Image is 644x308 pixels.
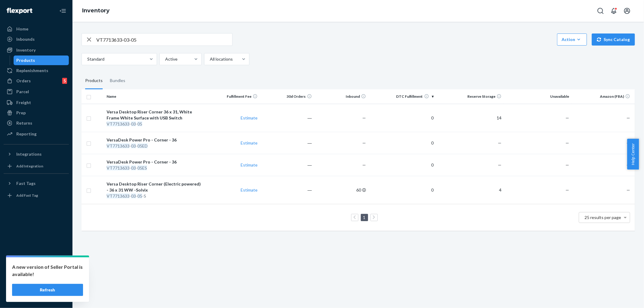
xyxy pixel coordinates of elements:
div: Returns [16,120,32,126]
span: — [362,140,366,145]
div: - - [107,143,203,149]
td: 0 [368,104,436,132]
a: Replenishments [4,66,69,75]
th: Fulfillment Fee [206,89,260,104]
div: Inbounds [16,36,35,42]
div: Versa Desktop Riser Corner (Electric powered) - 36 x 31 WW -Solvix [107,181,203,193]
img: Flexport logo [7,8,32,14]
span: — [566,140,569,145]
a: Reporting [4,129,69,139]
div: Freight [16,100,31,106]
span: — [626,140,630,145]
em: 05ED [137,143,148,148]
a: Orders5 [4,76,69,86]
a: Page 1 is your current page [362,215,367,220]
td: 60 [314,176,369,204]
span: — [626,115,630,120]
button: Help Center [627,139,639,170]
span: — [566,187,569,192]
div: VersaDesk Power Pro - Corner - 36 [107,137,203,143]
div: Action [562,37,582,43]
div: Reporting [16,131,37,137]
em: VT7713633 [107,165,130,170]
a: Talk to Support [4,271,69,280]
a: Help Center [4,281,69,291]
input: Standard [87,56,87,62]
span: — [626,162,630,167]
a: Settings [4,260,69,270]
a: Parcel [4,87,69,97]
button: Fast Tags [4,179,69,188]
span: — [362,115,366,120]
td: 0 [368,132,436,154]
a: Estimate [241,187,258,192]
div: Fast Tags [16,180,36,186]
th: Reserve Storage [436,89,504,104]
div: Integrations [16,151,42,157]
span: 25 results per page [585,215,621,220]
th: Amazon (FBA) [572,89,635,104]
ol: breadcrumbs [77,2,114,20]
th: Unavailable [504,89,572,104]
span: — [566,162,569,167]
button: Open account menu [621,5,633,17]
td: ― [260,104,314,132]
div: Home [16,26,28,32]
span: — [498,140,501,145]
div: Products [85,72,103,89]
button: Open Search Box [594,5,607,17]
td: 14 [436,104,504,132]
th: Name [104,89,206,104]
div: - - [107,121,203,127]
a: Estimate [241,162,258,167]
em: VT7713633 [107,121,130,126]
div: Parcel [16,89,29,95]
input: Active [165,56,165,62]
button: Integrations [4,149,69,159]
th: 30d Orders [260,89,314,104]
span: — [626,187,630,192]
a: Add Integration [4,161,69,171]
div: Add Fast Tag [16,193,38,198]
div: Versa Desktop Riser Corner 36 x 31, White Frame White Surface with USB Switch [107,109,203,121]
a: Freight [4,98,69,107]
div: Products [17,57,35,63]
em: 05 [137,121,142,126]
button: Close Navigation [57,5,69,17]
em: 03 [131,193,136,198]
div: Orders [16,78,31,84]
th: DTC Fulfillment [368,89,436,104]
div: Bundles [110,72,125,89]
button: Open notifications [608,5,620,17]
div: Add Integration [16,164,43,169]
div: Prep [16,110,26,116]
div: VersaDesk Power Pro - Corner - 36 [107,159,203,165]
div: Inventory [16,47,36,53]
button: Action [557,33,587,46]
button: Sync Catalog [592,33,635,46]
a: Inbounds [4,34,69,44]
span: — [362,162,366,167]
button: Give Feedback [4,291,69,301]
em: 03 [131,165,136,170]
td: 0 [368,154,436,176]
input: All locations [209,56,210,62]
div: Replenishments [16,68,48,74]
a: Home [4,24,69,34]
input: Search inventory by name or sku [96,33,232,46]
a: Inventory [82,7,110,14]
td: 4 [436,176,504,204]
em: 05 [137,193,142,198]
button: Refresh [12,284,83,296]
a: Products [14,56,69,65]
td: ― [260,176,314,204]
span: — [566,115,569,120]
th: Inbound [314,89,369,104]
a: Prep [4,108,69,118]
a: Add Fast Tag [4,191,69,200]
td: ― [260,154,314,176]
a: Inventory [4,45,69,55]
a: Estimate [241,115,258,120]
em: VT7713633 [107,193,130,198]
